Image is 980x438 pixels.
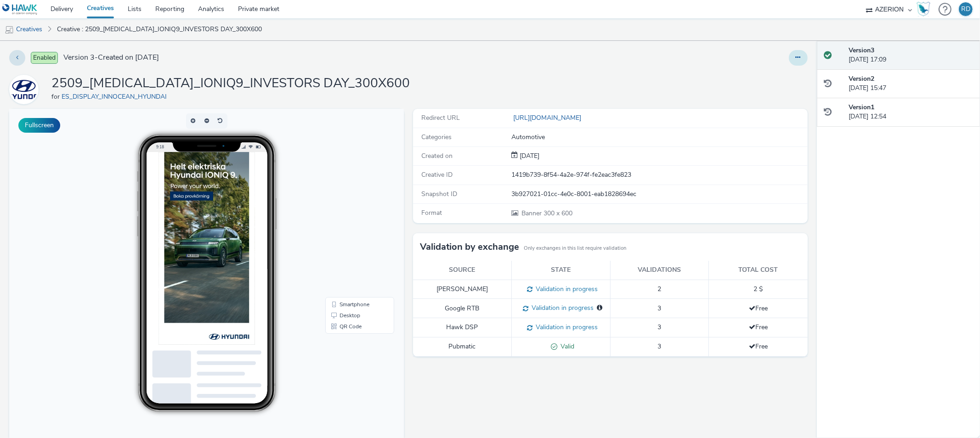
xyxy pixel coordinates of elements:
[917,2,930,17] img: Hawk Academy
[11,76,37,103] img: ES_DISPLAY_INNOCEAN_HYUNDAI
[849,74,973,93] div: [DATE] 15:47
[528,303,594,312] span: Validation in progress
[849,103,874,112] strong: Version 1
[849,46,973,65] div: [DATE] 17:09
[521,209,544,218] span: Banner
[961,2,970,16] div: RD
[511,133,806,142] div: Automotive
[849,46,874,55] strong: Version 3
[849,74,874,83] strong: Version 2
[610,261,709,280] th: Validations
[421,133,452,141] span: Categories
[849,103,973,122] div: [DATE] 12:54
[421,152,453,160] span: Created on
[51,92,62,101] span: for
[753,285,763,293] span: 2 $
[18,118,60,133] button: Fullscreen
[518,152,539,160] span: [DATE]
[51,75,410,92] h1: 2509_[MEDICAL_DATA]_IONIQ9_INVESTORS DAY_300X600
[524,245,626,252] small: Only exchanges in this list require validation
[917,2,934,17] a: Hawk Academy
[421,190,457,198] span: Snapshot ID
[532,323,598,331] span: Validation in progress
[511,113,585,122] a: [URL][DOMAIN_NAME]
[413,280,512,299] td: [PERSON_NAME]
[421,208,442,217] span: Format
[5,25,14,34] img: mobile
[413,337,512,357] td: Pubmatic
[511,190,806,199] div: 3b927021-01cc-4e0c-8001-eab1828694ec
[532,285,598,293] span: Validation in progress
[413,299,512,318] td: Google RTB
[657,342,661,351] span: 3
[749,304,768,313] span: Free
[421,170,453,179] span: Creative ID
[511,170,806,180] div: 1419b739-8f54-4a2e-974f-fe2eac3fe823
[318,201,383,212] li: Desktop
[9,85,42,94] a: ES_DISPLAY_INNOCEAN_HYUNDAI
[518,152,539,161] div: Creation 01 October 2025, 12:54
[63,52,159,63] span: Version 3 - Created on [DATE]
[318,212,383,223] li: QR Code
[31,52,58,64] span: Enabled
[52,18,266,40] a: Creative : 2509_[MEDICAL_DATA]_IONIQ9_INVESTORS DAY_300X600
[557,342,574,351] span: Valid
[147,35,154,40] span: 9:18
[330,193,360,198] span: Smartphone
[657,323,661,331] span: 3
[749,323,768,331] span: Free
[657,285,661,293] span: 2
[330,204,351,209] span: Desktop
[2,4,38,15] img: undefined Logo
[749,342,768,351] span: Free
[657,304,661,313] span: 3
[149,43,246,236] img: Advertisement preview
[330,215,352,220] span: QR Code
[318,190,383,201] li: Smartphone
[420,240,519,254] h3: Validation by exchange
[62,92,170,101] a: ES_DISPLAY_INNOCEAN_HYUNDAI
[511,261,610,280] th: State
[521,209,572,218] span: 300 x 600
[421,113,460,122] span: Redirect URL
[413,318,512,337] td: Hawk DSP
[709,261,808,280] th: Total cost
[413,261,512,280] th: Source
